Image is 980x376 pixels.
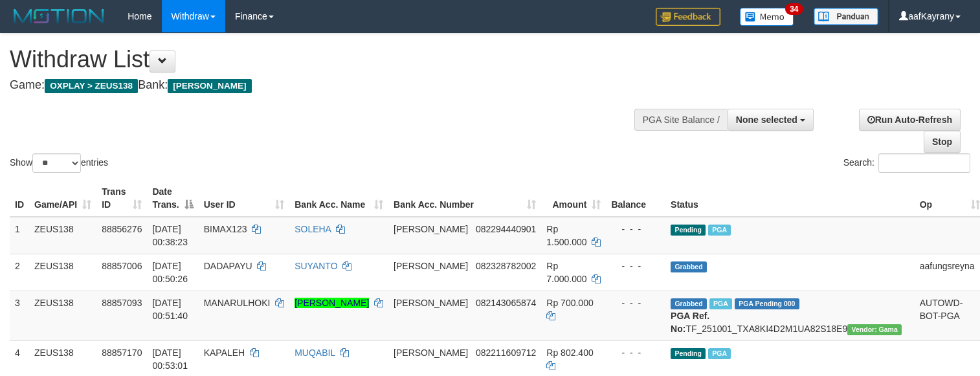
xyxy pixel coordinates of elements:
span: [DATE] 00:50:26 [152,261,188,284]
button: None selected [728,109,814,131]
span: Marked by aafkaynarin [708,225,731,236]
span: Marked by aafkaynarin [708,348,731,359]
span: None selected [736,115,797,125]
h4: Game: Bank: [10,79,640,92]
th: Game/API: activate to sort column ascending [29,180,96,217]
span: 88857170 [102,348,142,358]
img: Feedback.jpg [656,8,720,26]
b: PGA Ref. No: [671,311,709,334]
span: 88857093 [102,298,142,308]
label: Search: [843,153,970,173]
span: 88857006 [102,261,142,271]
a: SUYANTO [295,261,337,271]
input: Search: [878,153,970,173]
span: Copy 082328782002 to clipboard [476,261,536,271]
th: Amount: activate to sort column ascending [541,180,606,217]
th: User ID: activate to sort column ascending [199,180,289,217]
th: Status [665,180,915,217]
div: - - - [611,296,660,309]
span: Vendor URL: https://trx31.1velocity.biz [847,324,902,335]
span: Pending [671,225,706,236]
div: - - - [611,223,660,236]
td: 2 [10,254,29,291]
h1: Withdraw List [10,47,640,72]
td: ZEUS138 [29,217,96,254]
img: MOTION_logo.png [10,6,108,26]
span: Grabbed [671,298,707,309]
td: 1 [10,217,29,254]
a: Run Auto-Refresh [859,109,961,131]
th: Balance [606,180,665,217]
span: MANARULHOKI [204,298,271,308]
td: ZEUS138 [29,291,96,340]
span: [DATE] 00:53:01 [152,348,188,371]
img: panduan.png [814,8,878,25]
span: Grabbed [671,261,707,272]
span: Rp 7.000.000 [546,261,586,284]
span: 34 [785,3,803,15]
span: [DATE] 00:51:40 [152,298,188,321]
span: 88856276 [102,224,142,234]
label: Show entries [10,153,108,173]
span: DADAPAYU [204,261,252,271]
span: Rp 700.000 [546,298,593,308]
th: Bank Acc. Name: activate to sort column ascending [289,180,388,217]
th: Date Trans.: activate to sort column descending [147,180,198,217]
span: [DATE] 00:38:23 [152,224,188,247]
th: Bank Acc. Number: activate to sort column ascending [388,180,541,217]
a: [PERSON_NAME] [295,298,369,308]
span: Pending [671,348,706,359]
div: - - - [611,346,660,359]
th: ID [10,180,29,217]
span: [PERSON_NAME] [394,348,468,358]
span: OXPLAY > ZEUS138 [45,79,138,93]
span: Rp 1.500.000 [546,224,586,247]
span: [PERSON_NAME] [168,79,251,93]
td: ZEUS138 [29,254,96,291]
img: Button%20Memo.svg [740,8,794,26]
select: Showentries [32,153,81,173]
span: Rp 802.400 [546,348,593,358]
a: MUQABIL [295,348,335,358]
span: Copy 082294440901 to clipboard [476,224,536,234]
th: Trans ID: activate to sort column ascending [96,180,147,217]
td: 3 [10,291,29,340]
span: BIMAX123 [204,224,247,234]
div: PGA Site Balance / [634,109,728,131]
span: [PERSON_NAME] [394,224,468,234]
span: [PERSON_NAME] [394,261,468,271]
span: KAPALEH [204,348,245,358]
span: PGA Pending [735,298,799,309]
div: - - - [611,260,660,272]
a: SOLEHA [295,224,331,234]
td: TF_251001_TXA8KI4D2M1UA82S18E9 [665,291,915,340]
span: Marked by aafkaynarin [709,298,732,309]
a: Stop [924,131,961,153]
span: Copy 082211609712 to clipboard [476,348,536,358]
span: [PERSON_NAME] [394,298,468,308]
span: Copy 082143065874 to clipboard [476,298,536,308]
